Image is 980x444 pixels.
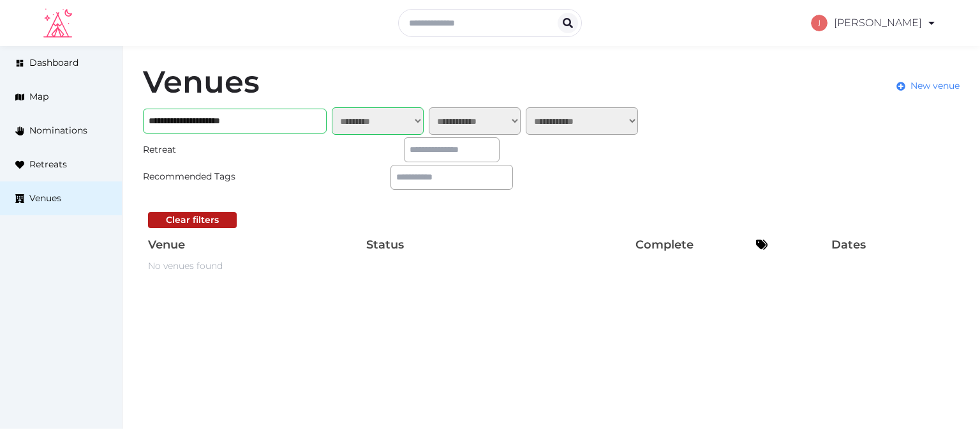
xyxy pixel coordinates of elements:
[143,143,265,157] div: Retreat
[466,233,699,256] th: Complete
[166,213,219,227] div: Clear filters
[29,192,61,205] span: Venues
[896,79,960,93] a: New venue
[29,90,48,103] span: Map
[29,158,67,171] span: Retreats
[143,170,265,183] div: Recommended Tags
[148,259,954,273] p: No venues found
[304,233,466,256] th: Status
[143,233,304,256] th: Venue
[811,5,937,41] a: [PERSON_NAME]
[143,66,260,97] h1: Venues
[910,79,960,93] span: New venue
[29,124,87,137] span: Nominations
[148,212,237,228] button: Clear filters
[773,233,924,256] th: Dates
[29,56,78,70] span: Dashboard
